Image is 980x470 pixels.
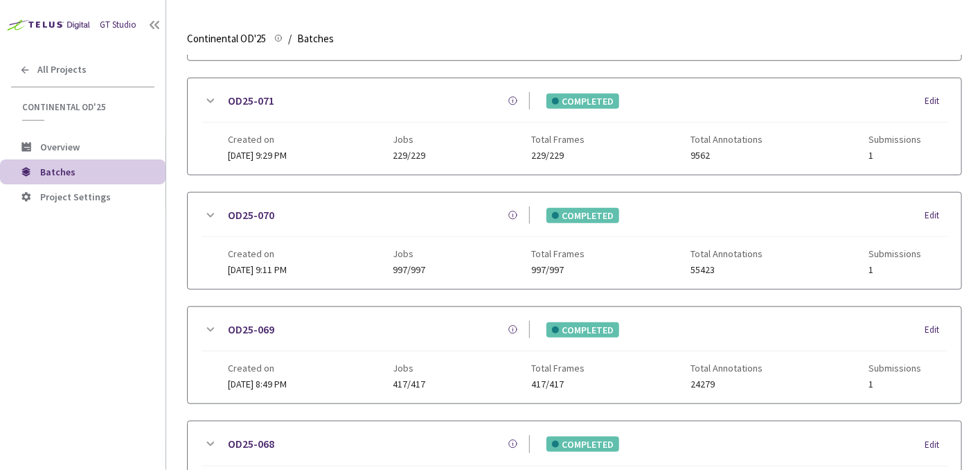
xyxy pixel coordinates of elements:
[188,193,961,289] div: OD25-070COMPLETEDEditCreated on[DATE] 9:11 PMJobs997/997Total Frames997/997Total Annotations55423...
[37,64,87,76] span: All Projects
[546,208,619,223] div: COMPLETED
[393,363,425,374] span: Jobs
[288,31,292,47] li: /
[531,134,585,145] span: Total Frames
[925,209,947,223] div: Edit
[228,149,287,162] span: [DATE] 9:29 PM
[228,321,274,338] a: OD25-069
[925,94,947,108] div: Edit
[531,150,585,161] span: 229/229
[228,92,274,110] a: OD25-071
[691,379,763,390] span: 24279
[393,379,425,390] span: 417/417
[868,150,921,161] span: 1
[188,78,961,175] div: OD25-071COMPLETEDEditCreated on[DATE] 9:29 PMJobs229/229Total Frames229/229Total Annotations9562S...
[868,363,921,374] span: Submissions
[691,134,763,145] span: Total Annotations
[868,134,921,145] span: Submissions
[546,94,619,109] div: COMPLETED
[531,379,585,390] span: 417/417
[40,191,111,203] span: Project Settings
[868,379,921,390] span: 1
[868,248,921,259] span: Submissions
[187,31,266,47] span: Continental OD'25
[228,263,287,276] span: [DATE] 9:11 PM
[228,207,274,224] a: OD25-070
[393,134,425,145] span: Jobs
[531,363,585,374] span: Total Frames
[22,101,146,113] span: Continental OD'25
[531,248,585,259] span: Total Frames
[691,150,763,161] span: 9562
[40,141,80,153] span: Overview
[297,31,334,47] span: Batches
[228,134,287,145] span: Created on
[546,437,619,452] div: COMPLETED
[691,363,763,374] span: Total Annotations
[393,248,425,259] span: Jobs
[925,438,947,452] div: Edit
[546,322,619,338] div: COMPLETED
[40,166,75,178] span: Batches
[925,323,947,337] div: Edit
[531,265,585,275] span: 997/997
[691,265,763,275] span: 55423
[393,265,425,275] span: 997/997
[868,265,921,275] span: 1
[188,307,961,403] div: OD25-069COMPLETEDEditCreated on[DATE] 8:49 PMJobs417/417Total Frames417/417Total Annotations24279...
[228,435,274,453] a: OD25-068
[228,378,287,390] span: [DATE] 8:49 PM
[691,248,763,259] span: Total Annotations
[393,150,425,161] span: 229/229
[228,363,287,374] span: Created on
[100,19,136,32] div: GT Studio
[228,248,287,259] span: Created on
